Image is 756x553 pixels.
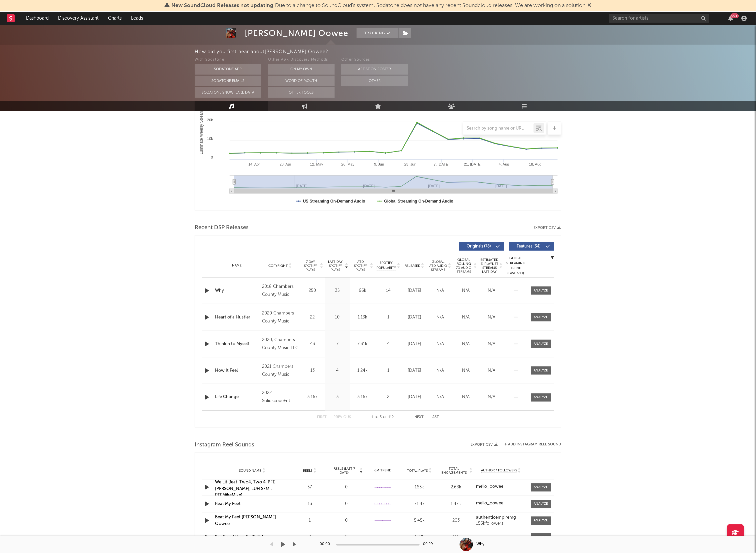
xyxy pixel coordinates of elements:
[341,64,408,75] button: Artist on Roster
[215,314,259,321] a: Heart of a Hustler
[215,515,276,526] a: Beat My Feet [PERSON_NAME] Oowee
[440,534,473,541] div: 111
[609,14,709,23] input: Search for artists
[327,394,348,401] div: 3
[498,443,561,446] div: + Add Instagram Reel Sound
[404,162,416,166] text: 23. Jun
[352,367,373,374] div: 1.24k
[514,245,544,249] span: Features ( 34 )
[302,287,323,294] div: 250
[199,108,204,155] text: Luminate Weekly Streams
[327,287,348,294] div: 35
[195,56,261,64] div: With Sodatone
[476,542,484,548] div: Why
[207,118,213,122] text: 20k
[476,485,526,489] a: mello_oowee
[403,394,426,401] div: [DATE]
[268,56,335,64] div: Other A&R Discovery Methods
[262,283,298,299] div: 2018 Chambers County Music
[377,394,400,401] div: 2
[423,541,436,549] div: 00:29
[195,64,261,75] button: Sodatone App
[268,87,335,98] button: Other Tools
[364,414,401,422] div: 1 5 112
[384,199,454,204] text: Global Streaming On-Demand Audio
[302,394,323,401] div: 3.16k
[352,287,373,294] div: 66k
[529,162,541,166] text: 18. Aug
[476,485,503,489] strong: mello_oowee
[303,469,312,473] span: Reels
[215,287,259,294] a: Why
[268,76,335,86] button: Word Of Mouth
[172,3,586,8] span: : Due to a change to SoundCloud's system, Sodatone does not have any recent Soundcloud releases. ...
[429,260,447,272] span: Global ATD Audio Streams
[327,367,348,374] div: 4
[377,367,400,374] div: 1
[262,389,298,405] div: 2022 SolidscopeEnt
[215,394,259,401] a: Life Change
[440,501,473,508] div: 1.47k
[21,12,53,25] a: Dashboard
[377,341,400,347] div: 4
[414,416,424,419] button: Next
[377,261,396,271] span: Spotify Popularity
[480,394,503,401] div: N/A
[403,534,436,541] div: 1.77k
[403,501,436,508] div: 71.4k
[430,416,439,419] button: Last
[383,416,387,419] span: of
[327,260,344,272] span: Last Day Spotify Plays
[330,518,363,524] div: 0
[499,162,509,166] text: 4. Aug
[403,518,436,524] div: 5.45k
[455,314,477,321] div: N/A
[215,367,259,374] a: How It Feel
[195,441,254,449] span: Instagram Reel Sounds
[103,12,126,25] a: Charts
[440,467,469,475] span: Total Engagements
[327,341,348,347] div: 7
[455,394,477,401] div: N/A
[480,314,503,321] div: N/A
[480,367,503,374] div: N/A
[480,341,503,347] div: N/A
[310,162,323,166] text: 12. May
[357,28,398,38] button: Tracking
[352,260,369,272] span: ATD Spotify Plays
[195,87,261,98] button: Sodatone Snowflake Data
[405,264,420,268] span: Released
[366,468,400,473] div: 6M Trend
[207,137,213,141] text: 10k
[352,314,373,321] div: 1.13k
[476,501,526,506] a: mello_oowee
[302,367,323,374] div: 13
[280,162,291,166] text: 28. Apr
[729,16,733,21] button: 99+
[239,469,262,473] span: Sound Name
[245,28,348,38] div: [PERSON_NAME] Oowee
[330,501,363,508] div: 0
[403,287,426,294] div: [DATE]
[429,394,451,401] div: N/A
[455,258,473,274] span: Global Rolling 7D Audio Streams
[403,341,426,347] div: [DATE]
[403,367,426,374] div: [DATE]
[195,48,756,56] div: How did you first hear about [PERSON_NAME] Oowee ?
[302,260,319,272] span: 7 Day Spotify Plays
[506,256,526,276] div: Global Streaming Trend (Last 60D)
[374,162,384,166] text: 9. Jun
[440,484,473,491] div: 2.63k
[480,287,503,294] div: N/A
[320,541,333,549] div: 00:00
[588,3,592,8] span: Dismiss
[317,416,327,419] button: First
[463,126,534,131] input: Search by song name or URL
[195,224,249,232] span: Recent DSP Releases
[403,484,436,491] div: 163k
[377,314,400,321] div: 1
[464,245,494,249] span: Originals ( 78 )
